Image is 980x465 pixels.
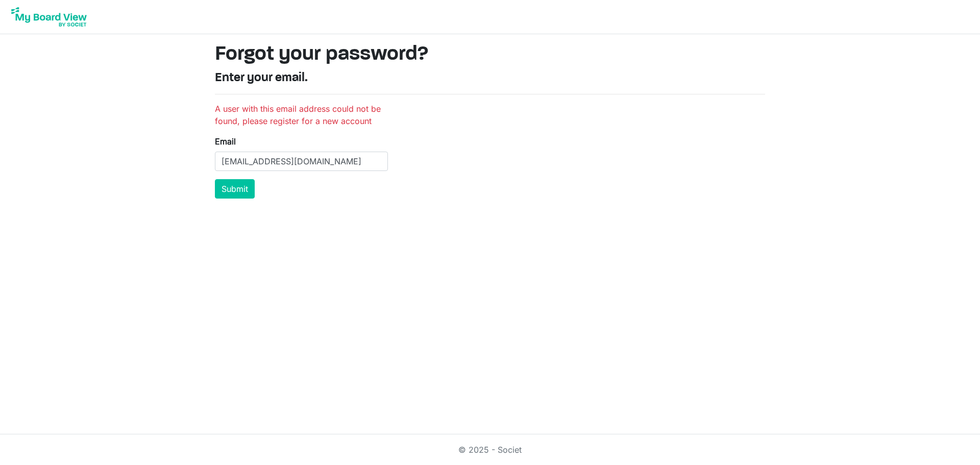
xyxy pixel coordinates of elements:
label: Email [215,135,236,148]
img: My Board View Logo [8,4,90,30]
a: © 2025 - Societ [458,445,522,455]
button: Submit [215,179,255,199]
h1: Forgot your password? [215,42,765,67]
h4: Enter your email. [215,71,765,86]
li: A user with this email address could not be found, please register for a new account [215,103,388,127]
